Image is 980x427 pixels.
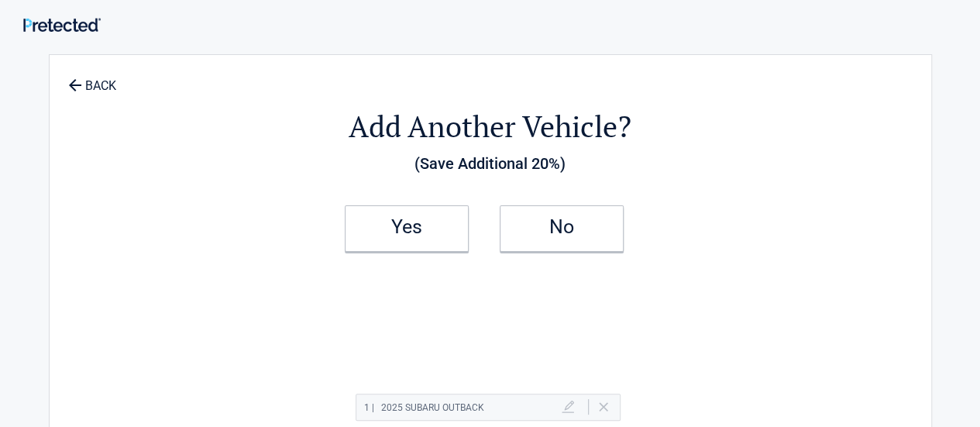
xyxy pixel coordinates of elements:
[23,18,101,32] img: Main Logo
[516,222,607,232] h2: No
[599,402,608,412] a: Delete
[65,65,119,92] a: BACK
[135,107,846,146] h2: Add Another Vehicle?
[361,222,452,232] h2: Yes
[135,150,846,177] h3: (Save Additional 20%)
[364,398,484,418] h2: 2025 SUBARU OUTBACK
[364,402,374,413] span: 1 |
